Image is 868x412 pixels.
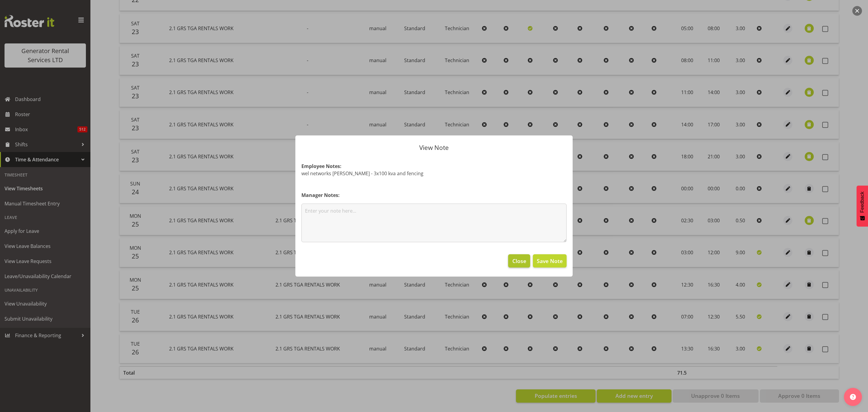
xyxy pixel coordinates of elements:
h4: Employee Notes: [301,163,567,170]
p: wel networks [PERSON_NAME] - 3x100 kva and fencing [301,170,567,177]
p: View Note [301,144,567,151]
h4: Manager Notes: [301,192,567,199]
span: Feedback [860,192,865,213]
img: help-xxl-2.png [850,394,856,400]
span: Save Note [537,257,563,265]
button: Close [508,254,530,268]
button: Feedback - Show survey [857,185,868,227]
span: Close [512,257,526,265]
button: Save Note [533,254,567,268]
